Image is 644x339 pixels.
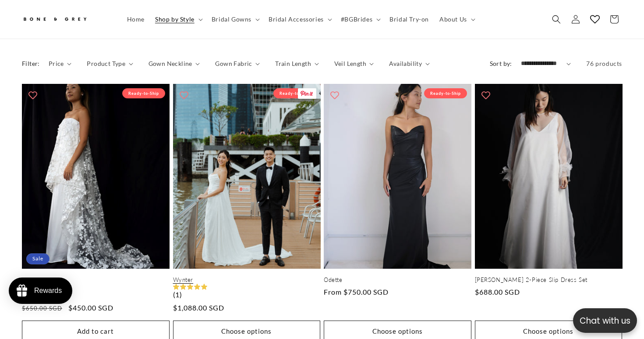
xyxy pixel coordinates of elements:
[175,86,193,104] button: Add to wishlist
[490,60,512,67] label: Sort by:
[336,10,384,29] summary: #BGBrides
[215,59,252,68] span: Gown Fabric
[215,59,260,68] summary: Gown Fabric (0 selected)
[326,86,343,104] button: Add to wishlist
[49,59,64,68] span: Price
[49,59,72,68] summary: Price
[434,10,479,29] summary: About Us
[173,276,321,284] a: Wynter
[22,276,170,284] a: Layla
[22,12,88,27] img: Bone and Grey Bridal
[150,10,206,29] summary: Shop by Style
[477,86,495,104] button: Add to wishlist
[275,59,318,68] summary: Train Length (0 selected)
[127,15,145,23] span: Home
[334,59,366,68] span: Veil Length
[341,15,372,23] span: #BGBrides
[475,276,623,284] a: [PERSON_NAME] 2-Piece Slip Dress Set
[269,15,324,23] span: Bridal Accessories
[389,15,429,23] span: Bridal Try-on
[334,59,374,68] summary: Veil Length (0 selected)
[573,308,637,333] button: Open chatbox
[87,59,125,68] span: Product Type
[573,314,637,327] p: Chat with us
[19,9,113,30] a: Bone and Grey Bridal
[212,15,251,23] span: Bridal Gowns
[586,60,622,67] span: 76 products
[87,59,133,68] summary: Product Type (0 selected)
[149,59,192,68] span: Gown Neckline
[275,59,311,68] span: Train Length
[34,287,62,295] div: Rewards
[263,10,336,29] summary: Bridal Accessories
[384,10,434,29] a: Bridal Try-on
[155,15,195,23] span: Shop by Style
[149,59,200,68] summary: Gown Neckline (0 selected)
[389,59,429,68] summary: Availability (0 selected)
[24,86,42,104] button: Add to wishlist
[22,59,40,68] h2: Filter:
[389,59,422,68] span: Availability
[324,276,471,284] a: Odette
[206,10,263,29] summary: Bridal Gowns
[547,10,566,29] summary: Search
[439,15,467,23] span: About Us
[122,10,150,29] a: Home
